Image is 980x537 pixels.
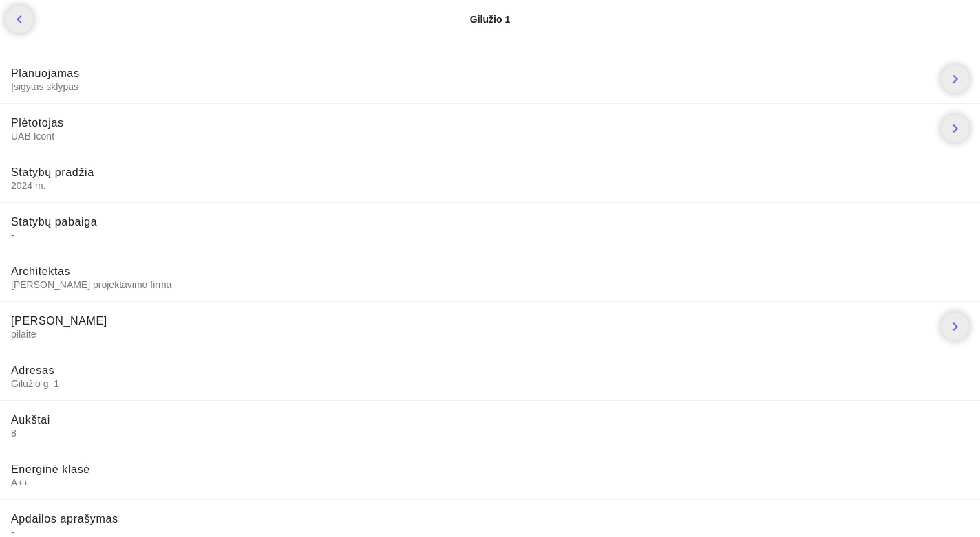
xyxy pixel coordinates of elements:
[11,278,969,291] span: [PERSON_NAME] projektavimo firma
[947,71,963,87] i: chevron_right
[11,216,97,228] span: Statybų pabaiga
[11,11,28,28] i: chevron_left
[11,229,969,241] span: -
[11,130,930,142] span: UAB Icont
[941,313,969,340] a: chevron_right
[6,6,33,33] a: chevron_left
[11,364,54,376] span: Adresas
[11,476,969,489] span: A++
[470,12,510,26] div: Gilužio 1
[947,120,963,137] i: chevron_right
[11,80,930,93] span: Įsigytas sklypas
[11,265,70,277] span: Architektas
[11,179,969,192] span: 2024 m.
[11,414,50,426] span: Aukštai
[11,166,94,178] span: Statybų pradžia
[11,315,107,327] span: [PERSON_NAME]
[11,377,969,390] span: Gilužio g. 1
[941,115,969,142] a: chevron_right
[11,427,969,439] span: 8
[947,318,963,335] i: chevron_right
[11,67,80,79] span: Planuojamas
[11,513,118,525] span: Apdailos aprašymas
[11,463,90,475] span: Energinė klasė
[941,65,969,93] a: chevron_right
[11,117,64,129] span: Plėtotojas
[11,328,930,340] span: pilaite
